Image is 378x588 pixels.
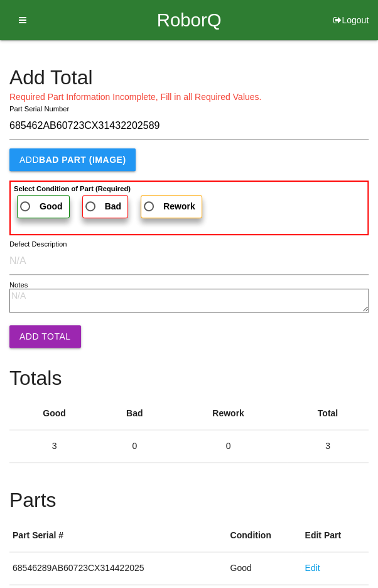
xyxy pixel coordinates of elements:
h4: Add Total [9,67,369,89]
th: Part Serial # [9,519,227,552]
td: Good [227,552,301,585]
b: Good [40,201,63,211]
label: Part Serial Number [9,104,69,114]
label: Notes [9,280,28,291]
td: 0 [99,430,170,463]
th: Edit Part [301,519,369,552]
td: 68546289AB60723CX314422025 [9,552,227,585]
b: BAD PART (IMAGE) [39,155,126,165]
td: 3 [287,430,369,463]
button: Add Total [9,325,81,348]
h4: Parts [9,489,369,511]
b: Rework [163,201,195,211]
input: Required [9,113,369,140]
td: 0 [170,430,286,463]
th: Bad [99,397,170,430]
b: Select Condition of Part (Required) [14,185,131,192]
th: Good [9,397,99,430]
th: Rework [170,397,286,430]
button: AddBAD PART (IMAGE) [9,148,136,171]
input: N/A [9,248,369,275]
th: Total [287,397,369,430]
label: Defect Description [9,239,67,250]
th: Condition [227,519,301,552]
a: Edit [305,563,320,573]
td: 3 [9,430,99,463]
b: Bad [105,201,121,211]
p: Required Part Information Incomplete, Fill in all Required Values. [9,91,369,104]
h4: Totals [9,367,369,389]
